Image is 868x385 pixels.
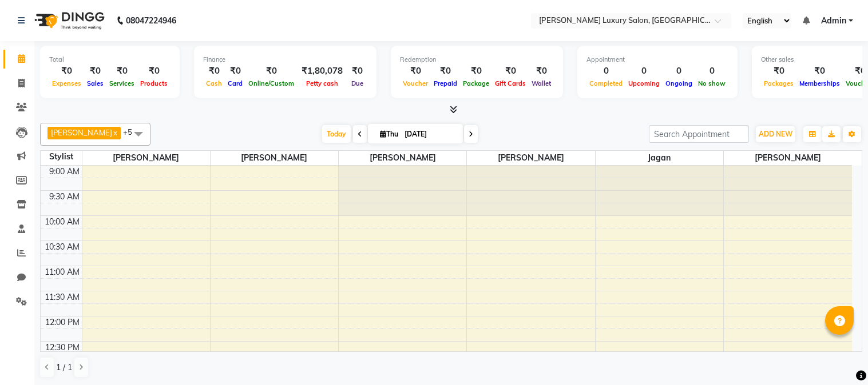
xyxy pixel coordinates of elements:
[137,79,171,87] span: Products
[695,65,728,78] div: 0
[245,65,297,78] div: ₹0
[123,127,141,137] span: +5
[796,79,843,87] span: Memberships
[203,65,225,78] div: ₹0
[41,151,82,163] div: Stylist
[47,191,82,203] div: 9:30 AM
[84,79,106,87] span: Sales
[460,79,492,87] span: Package
[821,15,846,27] span: Admin
[203,79,225,87] span: Cash
[663,79,695,87] span: Ongoing
[695,79,728,87] span: No show
[377,130,401,138] span: Thu
[49,79,84,87] span: Expenses
[796,65,843,78] div: ₹0
[82,151,210,165] span: [PERSON_NAME]
[303,79,341,87] span: Petty cash
[596,151,723,165] span: Jagan
[820,339,857,374] iframe: chat widget
[529,65,554,78] div: ₹0
[649,125,749,143] input: Search Appointment
[756,126,795,142] button: ADD NEW
[106,65,137,78] div: ₹0
[225,65,245,78] div: ₹0
[84,65,106,78] div: ₹0
[47,166,82,178] div: 9:00 AM
[245,79,297,87] span: Online/Custom
[400,55,554,65] div: Redemption
[112,128,117,137] a: x
[339,151,466,165] span: [PERSON_NAME]
[759,130,792,138] span: ADD NEW
[467,151,594,165] span: [PERSON_NAME]
[586,55,728,65] div: Appointment
[761,79,796,87] span: Packages
[56,362,72,374] span: 1 / 1
[401,126,458,143] input: 2025-09-04
[586,65,625,78] div: 0
[203,55,367,65] div: Finance
[492,79,529,87] span: Gift Cards
[126,5,176,37] b: 08047224946
[106,79,137,87] span: Services
[663,65,695,78] div: 0
[625,79,663,87] span: Upcoming
[42,291,82,303] div: 11:30 AM
[42,266,82,278] div: 11:00 AM
[348,79,366,87] span: Due
[211,151,338,165] span: [PERSON_NAME]
[529,79,554,87] span: Wallet
[586,79,625,87] span: Completed
[42,241,82,253] div: 10:30 AM
[43,316,82,328] div: 12:00 PM
[492,65,529,78] div: ₹0
[49,65,84,78] div: ₹0
[225,79,245,87] span: Card
[322,125,351,143] span: Today
[400,79,431,87] span: Voucher
[137,65,171,78] div: ₹0
[43,342,82,354] div: 12:30 PM
[431,65,460,78] div: ₹0
[51,128,112,137] span: [PERSON_NAME]
[347,65,367,78] div: ₹0
[42,216,82,228] div: 10:00 AM
[724,151,852,165] span: [PERSON_NAME]
[29,5,108,37] img: logo
[625,65,663,78] div: 0
[431,79,460,87] span: Prepaid
[400,65,431,78] div: ₹0
[761,65,796,78] div: ₹0
[297,65,347,78] div: ₹1,80,078
[49,55,171,65] div: Total
[460,65,492,78] div: ₹0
